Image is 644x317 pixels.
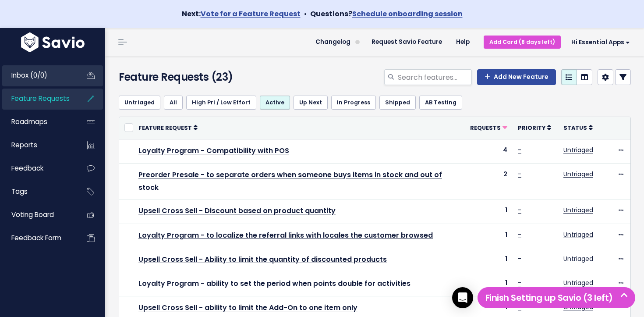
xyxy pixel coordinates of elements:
a: Tags [2,182,73,202]
span: Inbox (0/0) [11,71,47,80]
a: Untriaged [563,278,593,287]
a: Status [563,123,593,132]
a: Untriaged [119,96,160,110]
a: Voting Board [2,205,73,225]
span: Feedback form [11,233,61,242]
a: Vote for a Feature Request [201,9,301,19]
a: Upsell Cross Sell - Discount based on product quantity [138,206,336,216]
span: Roadmaps [11,117,47,126]
a: Priority [518,123,551,132]
a: Untriaged [563,206,593,214]
a: Shipped [379,96,416,110]
a: Add Card (8 days left) [484,36,561,48]
h4: Feature Requests (23) [119,69,281,85]
a: - [518,254,521,263]
strong: Next: [182,9,301,19]
td: 1 [465,199,513,224]
td: 1 [465,248,513,272]
img: logo-white.9d6f32f41409.svg [19,32,87,52]
a: Active [260,96,290,110]
span: Hi Essential Apps [571,39,630,46]
div: Open Intercom Messenger [452,287,473,308]
a: Upsell Cross Sell - ability to limit the Add-On to one item only [138,303,357,313]
a: High Pri / Low Effort [186,96,256,110]
a: Add New Feature [477,69,556,85]
a: - [518,146,521,154]
a: Requests [470,123,507,132]
span: Voting Board [11,210,54,219]
a: Reports [2,135,73,155]
a: Schedule onboarding session [352,9,463,19]
a: AB Testing [419,96,462,110]
a: Request Savio Feature [364,36,449,49]
a: Inbox (0/0) [2,65,73,85]
a: - [518,170,521,178]
span: Status [563,124,587,132]
a: Roadmaps [2,112,73,132]
strong: Questions? [310,9,463,19]
a: Untriaged [563,170,593,178]
a: Untriaged [563,146,593,154]
ul: Filter feature requests [119,96,631,110]
a: - [518,230,521,239]
a: Hi Essential Apps [561,36,637,49]
span: Changelog [315,39,350,45]
a: - [518,278,521,287]
a: In Progress [331,96,376,110]
td: 4 [465,139,513,163]
td: 1 [465,272,513,296]
span: • [304,9,307,19]
td: 1 [465,224,513,248]
a: - [518,206,521,214]
a: Loyalty Program - ability to set the period when points double for activities [138,278,410,289]
span: Requests [470,124,501,132]
a: Help [449,36,477,49]
span: Reports [11,140,37,150]
a: Untriaged [563,230,593,239]
a: Feature Request [138,123,198,132]
span: Priority [518,124,545,132]
a: Loyalty Program - Compatibility with POS [138,146,289,156]
a: Up Next [294,96,328,110]
a: Preorder Presale - to separate orders when someone buys items in stock and out of stock [138,170,442,192]
a: Feature Requests [2,89,73,109]
span: Feature Requests [11,94,70,103]
a: Feedback [2,158,73,178]
a: All [164,96,183,110]
span: Feature Request [138,124,192,132]
h5: Finish Setting up Savio (3 left) [481,291,631,304]
a: Untriaged [563,254,593,263]
a: Upsell Cross Sell - Ability to limit the quantity of discounted products [138,254,387,264]
a: Loyalty Program - to localize the referral links with locales the customer browsed [138,230,433,240]
td: 2 [465,163,513,199]
span: Tags [11,187,28,196]
span: Feedback [11,164,43,173]
a: Feedback form [2,228,73,248]
input: Search features... [397,69,472,85]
